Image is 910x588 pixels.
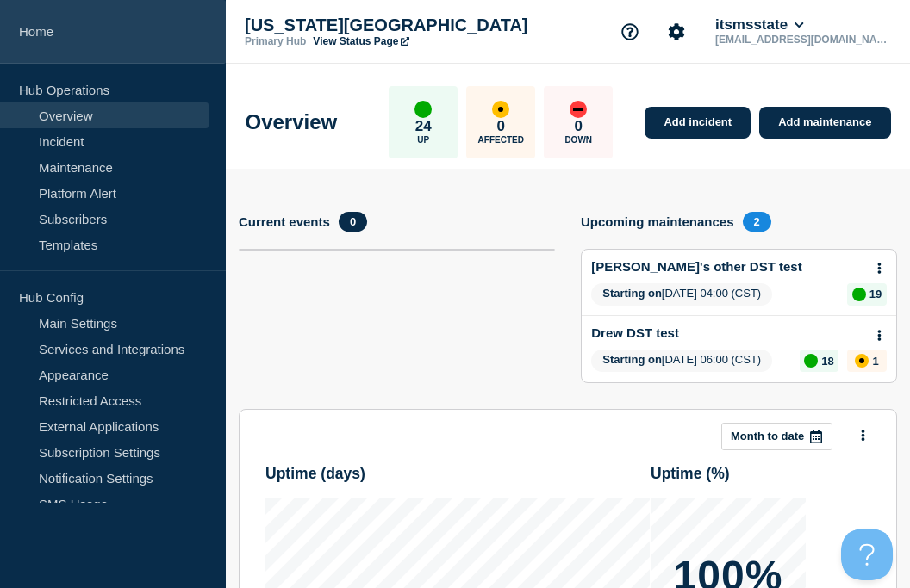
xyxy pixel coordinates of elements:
[239,214,330,229] h4: Current events
[245,15,589,35] p: [US_STATE][GEOGRAPHIC_DATA]
[581,214,734,229] h4: Upcoming maintenances
[645,107,751,139] a: Add incident
[570,101,587,118] div: down
[841,529,893,580] iframe: Help Scout Beacon - Open
[651,465,730,483] h3: Uptime ( % )
[721,423,832,450] button: Month to date
[712,34,891,46] p: [EMAIL_ADDRESS][DOMAIN_NAME]
[658,14,695,50] button: Account settings
[759,107,890,139] a: Add maintenance
[872,355,878,368] p: 1
[591,350,772,372] span: [DATE] 06:00 (CST)
[575,118,583,135] p: 0
[712,16,807,34] button: itsmsstate
[564,135,592,145] p: Down
[339,212,367,232] span: 0
[612,14,648,50] button: Support
[855,354,869,368] div: affected
[602,353,662,366] span: Starting on
[414,101,432,118] div: up
[492,101,509,118] div: affected
[869,288,882,300] p: 19
[804,354,818,368] div: up
[591,259,801,274] a: [PERSON_NAME]'s other DST test
[602,287,662,300] span: Starting on
[245,35,306,47] p: Primary Hub
[246,110,338,134] h1: Overview
[478,135,524,145] p: Affected
[743,212,771,232] span: 2
[591,325,679,340] a: Drew DST test
[731,430,804,443] p: Month to date
[265,465,365,483] h3: Uptime ( days )
[497,118,505,135] p: 0
[417,135,429,145] p: Up
[313,35,408,47] a: View Status Page
[415,118,432,135] p: 24
[852,288,866,301] div: up
[821,355,833,368] p: 18
[591,283,772,306] span: [DATE] 04:00 (CST)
